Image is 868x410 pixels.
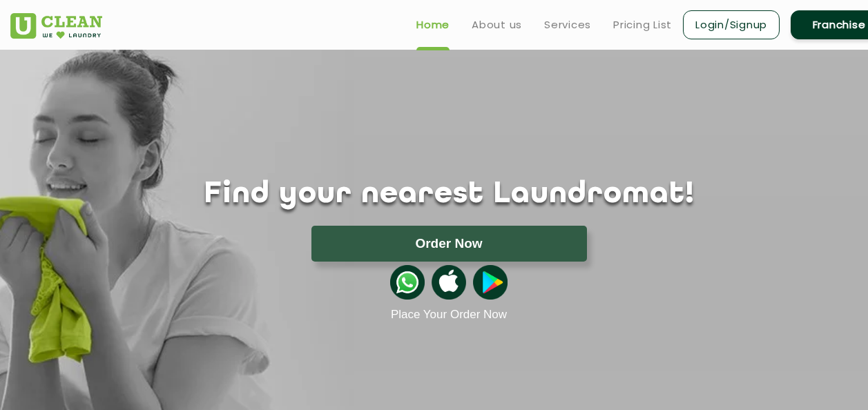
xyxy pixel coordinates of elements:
[391,308,507,322] a: Place Your Order Now
[613,17,672,33] a: Pricing List
[416,17,450,33] a: Home
[544,17,591,33] a: Services
[472,17,522,33] a: About us
[390,265,425,300] img: whatsappicon.png
[432,265,466,300] img: apple-icon.png
[10,13,102,39] img: UClean Laundry and Dry Cleaning
[683,10,780,39] a: Login/Signup
[473,265,508,300] img: playstoreicon.png
[311,226,587,262] button: Order Now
